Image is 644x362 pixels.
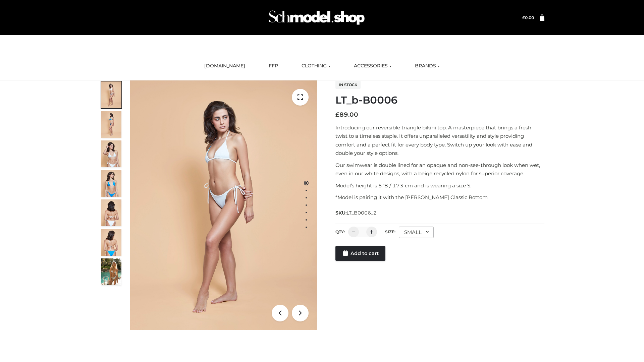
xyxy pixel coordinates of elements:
[349,59,396,73] a: ACCESSORIES
[335,161,544,178] p: Our swimwear is double lined for an opaque and non-see-through look when wet, even in our white d...
[264,59,283,73] a: FFP
[335,209,377,217] span: SKU:
[346,210,377,216] span: LT_B0006_2
[522,15,525,20] span: £
[101,140,121,167] img: ArielClassicBikiniTop_CloudNine_AzureSky_OW114ECO_3-scaled.jpg
[335,81,361,89] span: In stock
[335,229,345,234] label: QTY:
[101,111,121,138] img: ArielClassicBikiniTop_CloudNine_AzureSky_OW114ECO_2-scaled.jpg
[522,15,534,20] bdi: 0.00
[130,80,317,330] img: LT_b-B0006
[101,229,121,256] img: ArielClassicBikiniTop_CloudNine_AzureSky_OW114ECO_8-scaled.jpg
[335,193,544,202] p: *Model is pairing it with the [PERSON_NAME] Classic Bottom
[101,199,121,226] img: ArielClassicBikiniTop_CloudNine_AzureSky_OW114ECO_7-scaled.jpg
[335,123,544,158] p: Introducing our reversible triangle bikini top. A masterpiece that brings a fresh twist to a time...
[297,59,335,73] a: CLOTHING
[335,111,358,118] bdi: 89.00
[101,258,121,285] img: Arieltop_CloudNine_AzureSky2.jpg
[410,59,445,73] a: BRANDS
[385,229,395,234] label: Size:
[335,111,339,118] span: £
[335,246,385,261] a: Add to cart
[335,94,544,106] h1: LT_b-B0006
[522,15,534,20] a: £0.00
[335,181,544,190] p: Model’s height is 5 ‘8 / 173 cm and is wearing a size S.
[199,59,250,73] a: [DOMAIN_NAME]
[399,227,434,238] div: SMALL
[101,170,121,197] img: ArielClassicBikiniTop_CloudNine_AzureSky_OW114ECO_4-scaled.jpg
[266,4,367,31] img: Schmodel Admin 964
[101,81,121,108] img: ArielClassicBikiniTop_CloudNine_AzureSky_OW114ECO_1-scaled.jpg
